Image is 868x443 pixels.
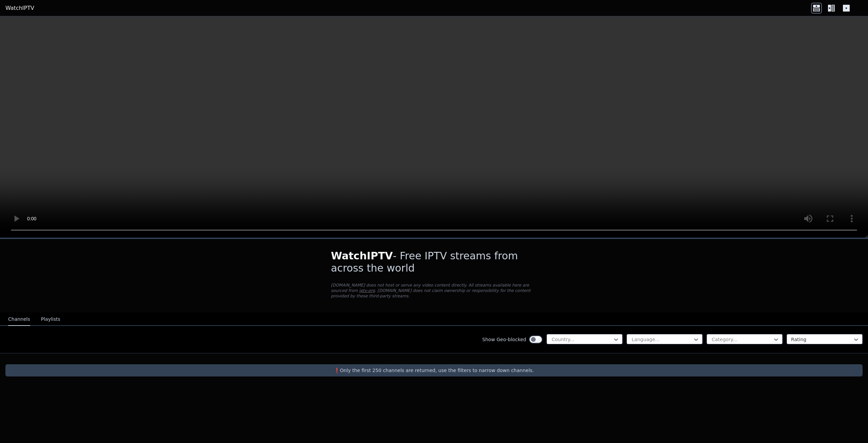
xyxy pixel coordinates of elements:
a: WatchIPTV [5,4,34,12]
p: [DOMAIN_NAME] does not host or serve any video content directly. All streams available here are s... [331,282,537,299]
span: WatchIPTV [331,250,393,262]
button: Playlists [41,313,60,326]
button: Channels [8,313,30,326]
h1: - Free IPTV streams from across the world [331,250,537,274]
label: Show Geo-blocked [482,336,526,343]
p: ❗️Only the first 250 channels are returned, use the filters to narrow down channels. [8,367,860,374]
a: iptv-org [359,288,375,293]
